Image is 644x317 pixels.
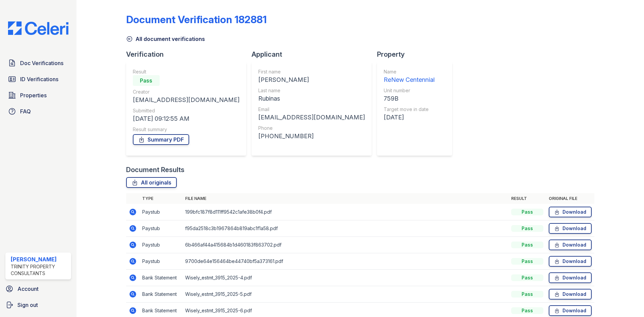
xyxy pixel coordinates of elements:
img: CE_Logo_Blue-a8612792a0a2168367f1c8372b55b34899dd931a85d93a1a3d3e32e68fde9ad4.png [3,21,74,35]
a: Download [549,272,592,283]
div: Name [384,68,435,75]
div: Pass [511,291,543,298]
div: Verification [126,50,252,59]
a: Download [549,207,592,217]
td: Bank Statement [140,270,182,286]
div: Document Results [126,165,184,174]
a: Summary PDF [133,134,189,145]
div: Rubinas [258,94,365,103]
td: Paystub [140,253,182,270]
div: [DATE] [384,113,435,122]
span: Doc Verifications [20,59,63,67]
a: Name ReNew Centennial [384,68,435,85]
a: Download [549,256,592,267]
a: All originals [126,177,177,188]
th: Result [508,193,546,204]
div: Result [133,68,239,75]
div: Last name [258,87,365,94]
td: Paystub [140,237,182,253]
a: Sign out [3,298,74,312]
div: Pass [133,75,160,86]
div: Submitted [133,107,239,114]
a: Account [3,282,74,296]
div: Pass [511,242,543,248]
div: [PHONE_NUMBER] [258,131,365,141]
div: Pass [511,209,543,215]
div: Phone [258,125,365,131]
div: 759B [384,94,435,103]
div: [PERSON_NAME] [258,75,365,85]
a: Download [549,223,592,234]
a: All document verifications [126,35,205,43]
div: Result summary [133,126,239,133]
div: Email [258,106,365,113]
th: Type [140,193,182,204]
div: Pass [511,258,543,265]
span: Account [17,285,39,293]
div: Creator [133,89,239,95]
div: Trinity Property Consultants [11,263,68,277]
div: Unit number [384,87,435,94]
div: Target move in date [384,106,435,113]
a: Doc Verifications [5,56,71,70]
a: FAQ [5,105,71,118]
a: Download [549,240,592,250]
th: Original file [546,193,594,204]
div: [PERSON_NAME] [11,255,68,263]
a: Download [549,305,592,316]
div: Document Verification 182881 [126,13,267,25]
div: Applicant [252,50,377,59]
div: First name [258,68,365,75]
td: Wisely_estmt_3915_2025-4.pdf [182,270,508,286]
td: 9700de64e156464be44740bf5a373161.pdf [182,253,508,270]
div: Pass [511,274,543,281]
a: Download [549,289,592,300]
div: ReNew Centennial [384,75,435,85]
a: Properties [5,89,71,102]
span: ID Verifications [20,75,58,83]
th: File name [182,193,508,204]
td: 199bfc187f8d111ff9542c1afe38b0f4.pdf [182,204,508,220]
td: 6b466af44a415684b1d460183f863702.pdf [182,237,508,253]
div: [EMAIL_ADDRESS][DOMAIN_NAME] [258,113,365,122]
a: ID Verifications [5,72,71,86]
td: Wisely_estmt_3915_2025-5.pdf [182,286,508,303]
td: Paystub [140,220,182,237]
div: Pass [511,225,543,232]
span: Properties [20,91,47,99]
td: Paystub [140,204,182,220]
div: Property [377,50,458,59]
td: Bank Statement [140,286,182,303]
span: FAQ [20,107,31,115]
div: Pass [511,307,543,314]
div: [DATE] 09:12:55 AM [133,114,239,123]
div: [EMAIL_ADDRESS][DOMAIN_NAME] [133,95,239,105]
span: Sign out [17,301,38,309]
td: f95da2518c3b1967864b819abc1f1a58.pdf [182,220,508,237]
